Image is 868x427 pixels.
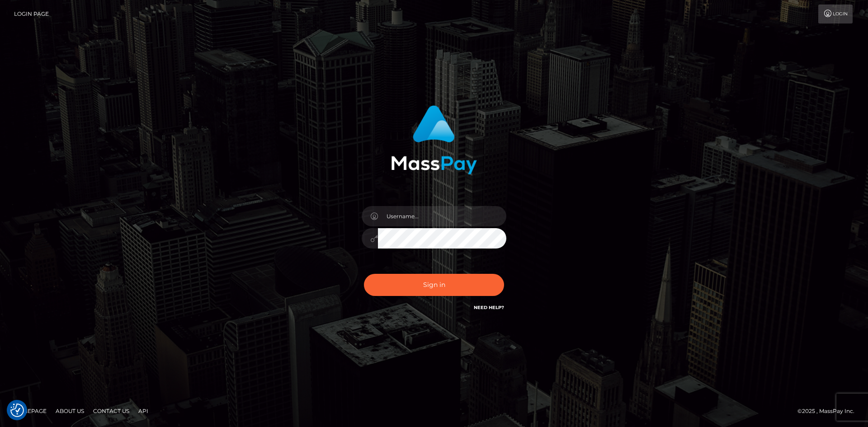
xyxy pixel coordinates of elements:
[14,5,49,23] a: Login Page
[10,404,24,417] img: Revisit consent button
[474,305,504,310] a: Need Help?
[818,5,853,23] a: Login
[135,404,152,418] a: API
[364,274,504,296] button: Sign in
[378,206,506,226] input: Username...
[52,404,88,418] a: About Us
[90,404,133,418] a: Contact Us
[797,406,861,416] div: © 2025 , MassPay Inc.
[10,404,24,417] button: Consent Preferences
[391,105,477,174] img: MassPay Login
[10,404,50,418] a: Homepage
